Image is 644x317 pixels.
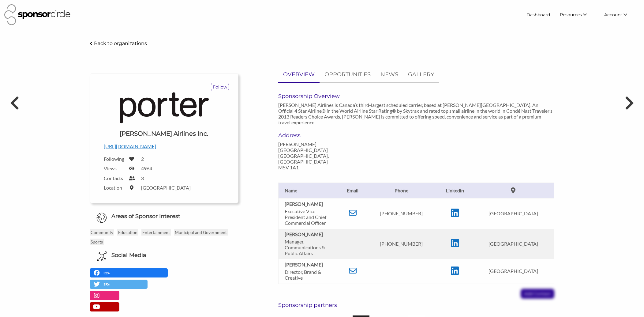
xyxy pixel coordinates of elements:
[324,70,371,79] p: OPPORTUNITIES
[285,262,323,267] b: [PERSON_NAME]
[118,91,210,125] img: Porter Logo
[111,251,146,259] h6: Social Media
[85,213,243,220] h6: Areas of Sponsor Interest
[103,270,111,276] p: 52%
[104,185,125,191] label: Location
[279,183,340,198] th: Name
[278,132,364,139] h6: Address
[285,201,323,207] b: [PERSON_NAME]
[90,239,104,245] p: Sports
[94,40,147,46] p: Back to organizations
[285,208,337,226] p: Executive Vice President and Chief Commercial Officer
[285,231,323,237] b: [PERSON_NAME]
[560,12,582,17] span: Resources
[120,129,208,138] h1: [PERSON_NAME] Airlines Inc.
[4,4,70,25] img: Sponsor Circle Logo
[90,229,114,236] p: Community
[476,210,551,216] p: [GEOGRAPHIC_DATA]
[104,142,224,150] p: [URL][DOMAIN_NAME]
[97,251,107,261] img: Social Media Icon
[104,165,125,171] label: Views
[117,229,138,236] p: Education
[211,83,229,91] p: Follow
[141,165,152,171] label: 4964
[278,164,364,170] p: M5V 1A1
[283,70,315,79] p: OVERVIEW
[380,70,398,79] p: NEWS
[599,9,640,20] li: Account
[604,12,622,17] span: Account
[103,281,111,287] p: 39%
[278,93,554,100] h6: Sponsorship Overview
[141,175,144,181] label: 3
[285,239,337,256] p: Manager, Communications & Public Affairs
[340,183,366,198] th: Email
[555,9,599,20] li: Resources
[278,141,364,153] p: [PERSON_NAME][GEOGRAPHIC_DATA]
[278,102,554,125] p: [PERSON_NAME] Airlines is Canada’s third-largest scheduled carrier, based at [PERSON_NAME][GEOGRA...
[141,185,191,191] label: [GEOGRAPHIC_DATA]
[365,183,437,198] th: Phone
[278,153,364,164] p: [GEOGRAPHIC_DATA], [GEOGRAPHIC_DATA]
[285,269,337,281] p: Director, Brand & Creative
[437,183,472,198] th: Linkedin
[522,9,555,20] a: Dashboard
[104,156,125,162] label: Following
[104,175,125,181] label: Contacts
[278,302,554,308] h6: Sponsorship partners
[141,156,144,162] label: 2
[369,210,434,216] p: [PHONE_NUMBER]
[141,229,171,236] p: Entertainment
[476,241,551,247] p: [GEOGRAPHIC_DATA]
[408,70,434,79] p: GALLERY
[174,229,228,236] p: Municipal and Government
[96,213,107,223] img: Globe Icon
[476,268,551,274] p: [GEOGRAPHIC_DATA]
[369,241,434,247] p: [PHONE_NUMBER]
